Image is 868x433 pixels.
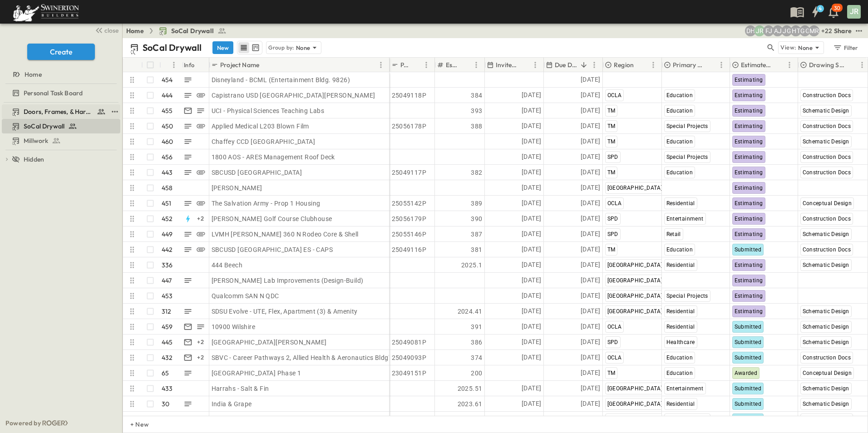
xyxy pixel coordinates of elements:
[607,185,663,191] span: [GEOGRAPHIC_DATA]
[212,261,243,270] span: 444 Beech
[607,339,618,345] span: SPD
[847,60,857,70] button: Sort
[162,137,173,146] p: 460
[471,322,482,331] span: 391
[458,307,483,316] span: 2024.41
[666,246,693,253] span: Education
[581,399,600,409] span: [DATE]
[803,339,849,345] span: Schematic Design
[162,384,173,393] p: 433
[607,277,663,284] span: [GEOGRAPHIC_DATA]
[212,369,301,378] span: [GEOGRAPHIC_DATA] Phase 1
[803,262,849,268] span: Schematic Design
[24,89,83,98] span: Personal Task Board
[735,293,763,299] span: Estimating
[522,105,541,116] span: [DATE]
[2,105,108,118] a: Doors, Frames, & Hardware
[458,415,483,424] span: 2025.28
[809,60,845,69] p: Drawing Status
[833,43,858,53] div: Filter
[522,90,541,100] span: [DATE]
[421,59,432,70] button: Menu
[392,353,427,362] span: 25049093P
[162,353,173,362] p: 432
[581,290,600,301] span: [DATE]
[158,26,227,35] a: SoCal Drywall
[104,26,118,35] span: close
[162,91,173,100] p: 444
[803,401,849,407] span: Schematic Design
[2,134,118,147] a: Millwork
[2,120,118,133] a: SoCal Drywall
[579,60,589,70] button: Sort
[803,169,851,176] span: Construction Docs
[461,60,471,70] button: Sort
[803,324,849,330] span: Schematic Design
[522,167,541,177] span: [DATE]
[126,26,232,35] nav: breadcrumbs
[159,58,182,72] div: #
[522,290,541,301] span: [DATE]
[212,245,333,254] span: SBCUSD [GEOGRAPHIC_DATA] ES - CAPS
[819,5,822,12] h6: 4
[735,216,763,222] span: Estimating
[581,383,600,394] span: [DATE]
[581,136,600,147] span: [DATE]
[2,68,118,81] a: Home
[522,198,541,208] span: [DATE]
[143,41,202,54] p: SoCal Drywall
[772,25,783,36] div: Anthony Jimenez (anthony.jimenez@swinerton.com)
[581,74,600,85] span: [DATE]
[581,337,600,347] span: [DATE]
[735,92,763,98] span: Estimating
[458,384,483,393] span: 2025.51
[607,262,663,268] span: [GEOGRAPHIC_DATA]
[212,122,309,131] span: Applied Medical L203 Blown Film
[735,354,762,361] span: Submitted
[471,122,482,131] span: 388
[735,169,763,176] span: Estimating
[735,308,763,315] span: Estimating
[212,230,359,239] span: LVMH [PERSON_NAME] 360 N Rodeo Core & Shell
[162,153,173,162] p: 456
[607,246,616,253] span: TM
[666,169,693,176] span: Education
[2,119,120,133] div: SoCal Drywalltest
[400,60,409,69] p: P-Code
[212,168,302,177] span: SBCUSD [GEOGRAPHIC_DATA]
[212,338,327,347] span: [GEOGRAPHIC_DATA][PERSON_NAME]
[607,216,618,222] span: SPD
[392,338,427,347] span: 25049081P
[171,26,214,35] span: SoCal Drywall
[471,168,482,177] span: 382
[581,352,600,363] span: [DATE]
[163,60,173,70] button: Sort
[522,306,541,316] span: [DATE]
[790,25,801,36] div: Haaris Tahmas (haaris.tahmas@swinerton.com)
[581,275,600,285] span: [DATE]
[607,324,622,330] span: OCLA
[581,213,600,224] span: [DATE]
[636,60,646,70] button: Sort
[212,214,332,223] span: [PERSON_NAME] Golf Course Clubhouse
[581,182,600,193] span: [DATE]
[774,60,784,70] button: Sort
[581,260,600,270] span: [DATE]
[803,246,851,253] span: Construction Docs
[846,4,862,20] button: JR
[392,168,427,177] span: 25049117P
[522,229,541,239] span: [DATE]
[803,308,849,315] span: Schematic Design
[829,41,861,54] button: Filter
[607,108,616,114] span: TM
[735,370,758,376] span: Awarded
[212,153,335,162] span: 1800 AOS - ARES Management Roof Deck
[392,214,427,223] span: 25056179P
[589,59,600,70] button: Menu
[530,59,541,70] button: Menu
[581,244,600,255] span: [DATE]
[375,59,386,70] button: Menu
[162,307,172,316] p: 312
[581,414,600,424] span: [DATE]
[212,106,325,115] span: UCI - Physical Sciences Teaching Labs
